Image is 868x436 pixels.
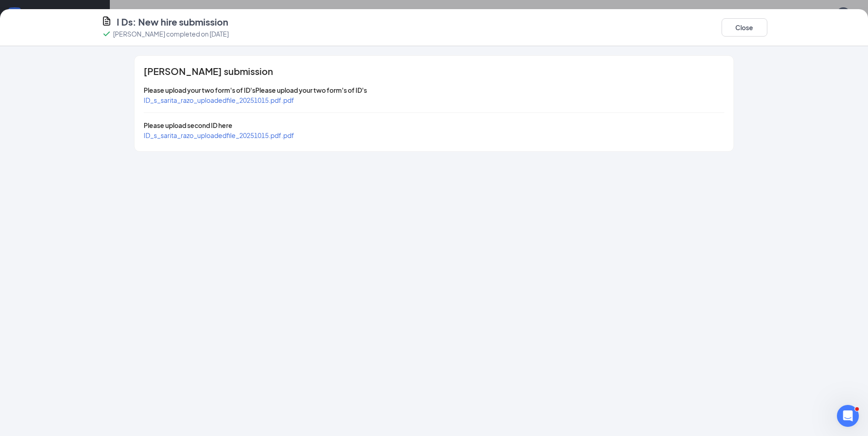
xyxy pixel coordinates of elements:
svg: Checkmark [101,28,112,39]
span: Please upload second ID here [144,121,232,129]
span: [PERSON_NAME] submission [144,67,273,76]
button: Close [722,18,767,37]
span: Please upload your two form's of ID'sPlease upload your two form's of ID's [144,86,367,94]
svg: CustomFormIcon [101,16,112,27]
a: ID_s_sarita_razo_uploadedfile_20251015.pdf.pdf [144,131,294,139]
p: [PERSON_NAME] completed on [DATE] [113,29,229,38]
iframe: Intercom live chat [837,405,859,427]
h4: I Ds: New hire submission [117,16,228,28]
a: ID_s_sarita_razo_uploadedfile_20251015.pdf.pdf [144,96,294,104]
